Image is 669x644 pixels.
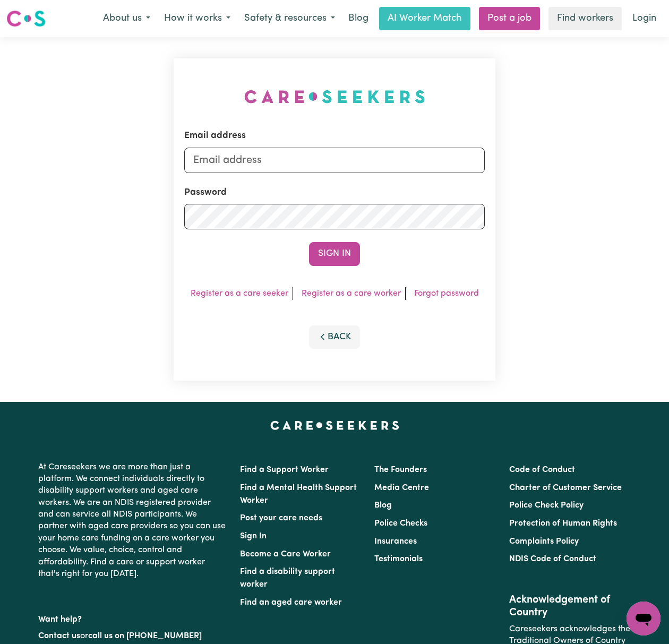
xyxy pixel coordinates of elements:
a: Complaints Policy [509,537,579,546]
a: Forgot password [414,289,479,298]
a: Insurances [374,537,417,546]
a: Register as a care seeker [191,289,288,298]
a: Find an aged care worker [240,598,342,607]
button: Safety & resources [237,7,342,30]
label: Email address [184,129,246,143]
a: Find a Mental Health Support Worker [240,484,357,505]
a: Register as a care worker [302,289,401,298]
a: Find workers [548,7,622,30]
a: Police Check Policy [509,501,584,510]
button: About us [96,7,157,30]
a: Find a disability support worker [240,568,335,589]
button: How it works [157,7,237,30]
a: Blog [342,7,375,30]
a: Contact us [38,632,80,640]
a: NDIS Code of Conduct [509,555,596,563]
p: Want help? [38,609,227,625]
a: The Founders [374,466,427,474]
a: AI Worker Match [379,7,470,30]
p: At Careseekers we are more than just a platform. We connect individuals directly to disability su... [38,457,227,585]
a: Blog [374,501,392,510]
a: Media Centre [374,484,429,492]
a: Login [626,7,663,30]
iframe: Button to launch messaging window [627,602,661,636]
a: Post your care needs [240,514,322,522]
a: Sign In [240,532,267,540]
a: Post a job [479,7,540,30]
button: Sign In [309,242,360,265]
label: Password [184,186,227,200]
a: Protection of Human Rights [509,519,617,528]
a: Find a Support Worker [240,466,329,474]
img: Careseekers logo [6,9,46,28]
a: call us on [PHONE_NUMBER] [88,632,202,640]
a: Testimonials [374,555,423,563]
a: Careseekers logo [6,6,46,31]
h2: Acknowledgement of Country [509,594,631,619]
a: Careseekers home page [270,421,399,430]
input: Email address [184,148,485,173]
a: Become a Care Worker [240,550,331,559]
button: Back [309,325,360,349]
a: Charter of Customer Service [509,484,622,492]
a: Police Checks [374,519,427,528]
a: Code of Conduct [509,466,575,474]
